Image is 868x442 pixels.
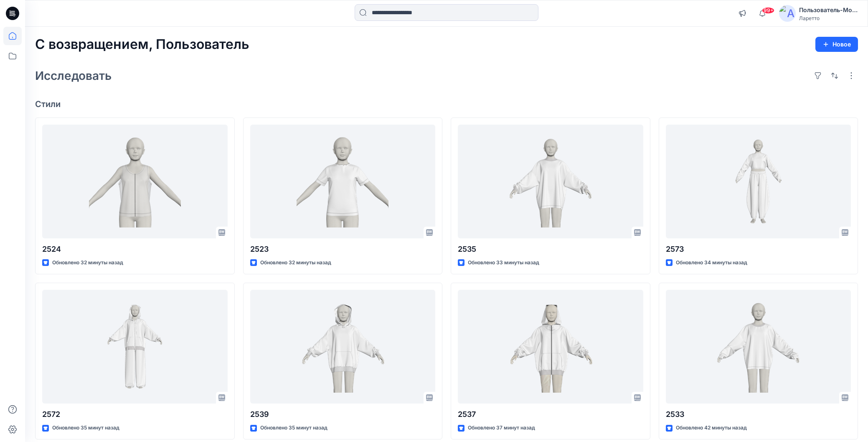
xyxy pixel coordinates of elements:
[666,290,851,404] a: 2533
[666,243,851,255] p: 2573
[250,290,436,404] a: 2539
[676,259,747,266] ya-tr-span: Обновлено 34 минуты назад
[666,409,851,420] p: 2533
[468,424,535,431] ya-tr-span: Обновлено 37 минут назад
[666,125,851,239] a: 2573
[799,15,820,21] ya-tr-span: Ларетто
[458,243,643,255] p: 2535
[458,409,643,420] p: 2537
[458,290,643,404] a: 2537
[260,424,327,432] p: Обновлено 35 минут назад
[468,259,539,266] ya-tr-span: Обновлено 33 минуты назад
[250,125,436,239] a: 2523
[762,7,774,14] span: 99+
[35,99,61,109] ya-tr-span: Стили
[42,243,228,255] p: 2524
[35,69,112,83] ya-tr-span: Исследовать
[250,243,436,255] p: 2523
[42,290,228,404] a: 2572
[42,125,228,239] a: 2524
[52,259,123,266] ya-tr-span: Обновлено 32 минуты назад
[52,424,119,431] ya-tr-span: Обновлено 35 минут назад
[35,36,249,52] ya-tr-span: С возвращением, Пользователь
[250,409,436,420] p: 2539
[458,125,643,239] a: 2535
[779,5,796,22] img: аватар
[260,258,331,267] p: Обновлено 32 минуты назад
[42,409,228,420] p: 2572
[815,37,858,52] button: Новое
[676,424,747,431] ya-tr-span: Обновлено 42 минуты назад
